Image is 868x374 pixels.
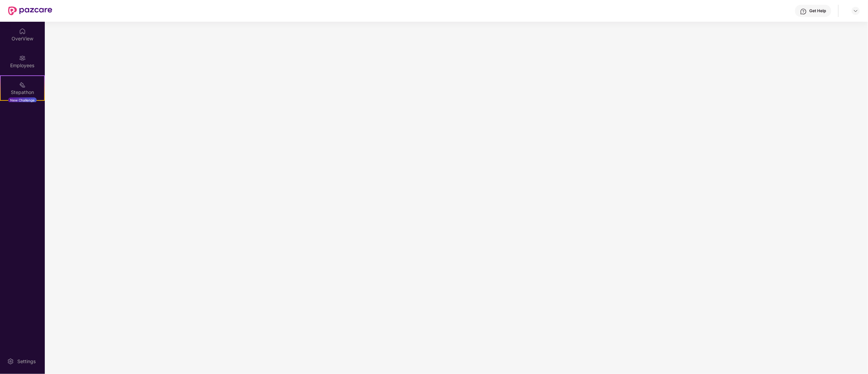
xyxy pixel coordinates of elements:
[19,28,26,35] img: svg+xml;base64,PHN2ZyBpZD0iSG9tZSIgeG1sbnM9Imh0dHA6Ly93d3cudzMub3JnLzIwMDAvc3ZnIiB3aWR0aD0iMjAiIG...
[1,89,44,96] div: Stepathon
[19,81,26,88] img: svg+xml;base64,PHN2ZyB4bWxucz0iaHR0cDovL3d3dy53My5vcmcvMjAwMC9zdmciIHdpZHRoPSIyMSIgaGVpZ2h0PSIyMC...
[7,358,14,365] img: svg+xml;base64,PHN2ZyBpZD0iU2V0dGluZy0yMHgyMCIgeG1sbnM9Imh0dHA6Ly93d3cudzMub3JnLzIwMDAvc3ZnIiB3aW...
[8,6,52,15] img: New Pazcare Logo
[810,8,826,14] div: Get Help
[15,358,38,365] div: Settings
[800,8,807,15] img: svg+xml;base64,PHN2ZyBpZD0iSGVscC0zMngzMiIgeG1sbnM9Imh0dHA6Ly93d3cudzMub3JnLzIwMDAvc3ZnIiB3aWR0aD...
[853,8,858,14] img: svg+xml;base64,PHN2ZyBpZD0iRHJvcGRvd24tMzJ4MzIiIHhtbG5zPSJodHRwOi8vd3d3LnczLm9yZy8yMDAwL3N2ZyIgd2...
[19,55,26,61] img: svg+xml;base64,PHN2ZyBpZD0iRW1wbG95ZWVzIiB4bWxucz0iaHR0cDovL3d3dy53My5vcmcvMjAwMC9zdmciIHdpZHRoPS...
[8,97,37,103] div: New Challenge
